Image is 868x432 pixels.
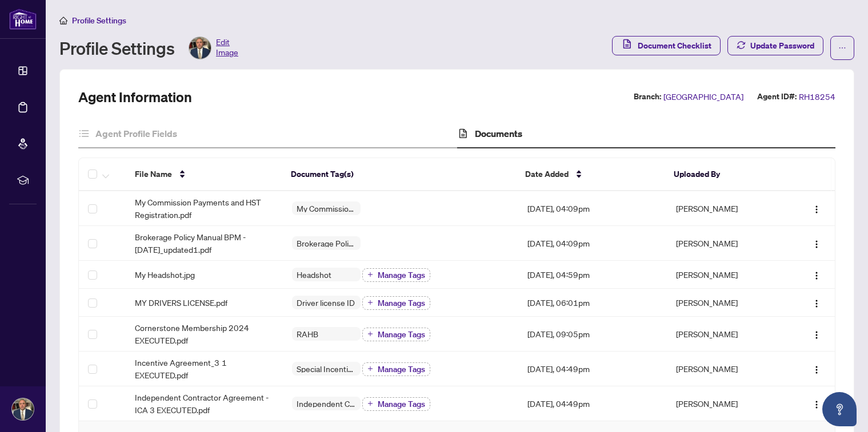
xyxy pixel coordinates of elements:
[525,168,569,180] span: Date Added
[362,296,430,310] button: Manage Tags
[135,296,227,309] span: MY DRIVERS LICENSE.pdf
[95,127,177,140] h4: Agent Profile Fields
[518,386,667,421] td: [DATE], 04:49pm
[362,268,430,282] button: Manage Tags
[667,352,785,386] td: [PERSON_NAME]
[807,360,826,378] button: Logo
[9,9,37,30] img: logo
[812,330,821,340] img: Logo
[518,191,667,226] td: [DATE], 04:09pm
[72,15,126,26] span: Profile Settings
[126,158,282,191] th: File Name
[612,36,721,55] button: Document Checklist
[282,158,516,191] th: Document Tag(s)
[135,168,172,180] span: File Name
[292,270,336,278] span: Headshot
[378,299,425,307] span: Manage Tags
[135,321,273,346] span: Cornerstone Membership 2024 EXECUTED.pdf
[367,300,373,305] span: plus
[135,231,273,256] span: Brokerage Policy Manual BPM - [DATE]_updated1.pdf
[812,365,821,374] img: Logo
[362,362,430,376] button: Manage Tags
[135,268,195,281] span: My Headshot.jpg
[475,127,522,140] h4: Documents
[135,391,273,416] span: Independent Contractor Agreement - ICA 3 EXECUTED.pdf
[807,199,826,217] button: Logo
[812,240,821,249] img: Logo
[12,398,34,420] img: Profile Icon
[812,400,821,409] img: Logo
[516,158,665,191] th: Date Added
[807,234,826,252] button: Logo
[59,17,67,25] span: home
[518,317,667,352] td: [DATE], 09:05pm
[378,365,425,373] span: Manage Tags
[750,37,814,55] span: Update Password
[135,196,273,221] span: My Commission Payments and HST Registration.pdf
[292,399,361,407] span: Independent Contractor Agreement
[378,330,425,338] span: Manage Tags
[634,90,661,103] label: Branch:
[667,261,785,289] td: [PERSON_NAME]
[822,392,857,426] button: Open asap
[807,325,826,343] button: Logo
[518,261,667,289] td: [DATE], 04:59pm
[663,90,743,103] span: [GEOGRAPHIC_DATA]
[667,317,785,352] td: [PERSON_NAME]
[667,289,785,317] td: [PERSON_NAME]
[807,265,826,284] button: Logo
[518,289,667,317] td: [DATE], 06:01pm
[727,36,823,55] button: Update Password
[189,37,211,59] img: Profile Icon
[799,90,835,103] span: RH18254
[292,239,361,247] span: Brokerage Policy Manual
[838,44,846,52] span: ellipsis
[292,298,359,306] span: Driver license ID
[378,400,425,408] span: Manage Tags
[367,331,373,337] span: plus
[78,88,192,106] h2: Agent Information
[367,272,373,277] span: plus
[292,365,361,373] span: Special Incentive Agreement
[812,271,821,280] img: Logo
[812,205,821,214] img: Logo
[367,401,373,406] span: plus
[807,394,826,413] button: Logo
[757,90,797,103] label: Agent ID#:
[59,37,238,59] div: Profile Settings
[518,352,667,386] td: [DATE], 04:49pm
[667,191,785,226] td: [PERSON_NAME]
[812,299,821,308] img: Logo
[638,37,711,55] span: Document Checklist
[665,158,782,191] th: Uploaded By
[216,37,238,59] span: Edit Image
[362,397,430,411] button: Manage Tags
[367,366,373,372] span: plus
[518,226,667,261] td: [DATE], 04:09pm
[292,204,361,212] span: My Commission Payments and HST Registration
[667,226,785,261] td: [PERSON_NAME]
[362,328,430,341] button: Manage Tags
[378,271,425,279] span: Manage Tags
[667,386,785,421] td: [PERSON_NAME]
[135,356,273,381] span: Incentive Agreement_3 1 EXECUTED.pdf
[807,293,826,312] button: Logo
[292,330,323,338] span: RAHB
